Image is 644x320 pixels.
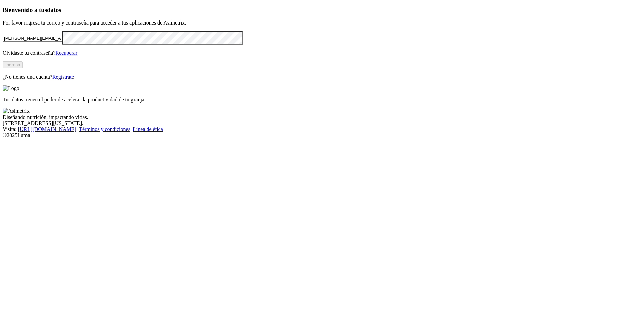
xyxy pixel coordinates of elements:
[3,85,19,91] img: Logo
[3,132,641,138] div: © 2025 Iluma
[3,20,641,26] p: Por favor ingresa tu correo y contraseña para acceder a tus aplicaciones de Asimetrix:
[133,126,163,132] a: Línea de ética
[3,114,641,120] div: Diseñando nutrición, impactando vidas.
[3,120,641,126] div: [STREET_ADDRESS][US_STATE].
[79,126,130,132] a: Términos y condiciones
[52,74,74,80] a: Regístrate
[18,126,76,132] a: [URL][DOMAIN_NAME]
[3,74,641,80] p: ¿No tienes una cuenta?
[47,6,61,13] span: datos
[55,50,77,56] a: Recuperar
[3,97,641,103] p: Tus datos tienen el poder de acelerar la productividad de tu granja.
[3,126,641,132] div: Visita : | |
[3,6,641,14] h3: Bienvenido a tus
[3,108,30,114] img: Asimetrix
[3,35,62,42] input: Tu correo
[3,50,641,56] p: Olvidaste tu contraseña?
[3,61,23,68] button: Ingresa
